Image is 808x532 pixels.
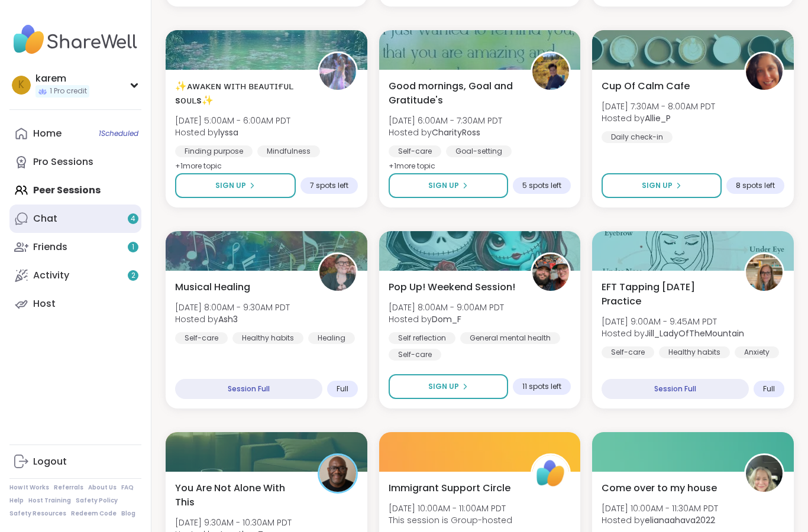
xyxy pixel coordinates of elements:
span: [DATE] 5:00AM - 6:00AM PDT [175,115,290,126]
button: Sign Up [389,374,509,399]
span: 7 spots left [310,181,348,190]
div: Session Full [175,379,322,399]
div: Self-care [175,332,228,344]
span: [DATE] 9:30AM - 10:30AM PDT [175,517,292,528]
div: Pro Sessions [33,155,93,168]
img: ShareWell [532,455,569,492]
span: Hosted by [175,313,290,325]
b: Jill_LadyOfTheMountain [645,327,744,339]
img: CharityRoss [532,53,569,90]
div: Healing [308,332,355,344]
span: 1 Scheduled [99,129,138,138]
div: Logout [33,455,67,468]
a: Redeem Code [71,510,117,518]
div: Self-care [389,349,441,361]
a: Logout [9,447,141,476]
span: Immigrant Support Circle [389,481,510,495]
div: Chat [33,212,57,225]
a: Referrals [54,484,83,492]
div: Friends [33,241,67,254]
b: Ash3 [218,313,238,325]
span: 1 Pro credit [50,86,87,96]
span: 1 [132,242,134,252]
b: CharityRoss [432,126,480,138]
a: Help [9,497,24,505]
a: Safety Resources [9,510,66,518]
a: Host Training [28,497,71,505]
div: Healthy habits [659,346,730,358]
a: Safety Policy [76,497,118,505]
span: You Are Not Alone With This [175,481,305,510]
span: Sign Up [215,180,246,191]
span: k [18,77,24,93]
div: Home [33,127,62,140]
span: Pop Up! Weekend Session! [389,280,515,294]
div: Goal-setting [446,145,512,157]
div: Session Full [602,379,749,399]
span: 8 spots left [736,181,775,190]
span: Sign Up [428,180,459,191]
div: Self-care [389,145,441,157]
a: Chat4 [9,205,141,233]
div: Host [33,297,56,310]
a: How It Works [9,484,49,492]
a: FAQ [121,484,134,492]
span: Hosted by [389,126,502,138]
span: [DATE] 10:00AM - 11:00AM PDT [389,502,512,514]
span: Hosted by [602,112,715,124]
a: Activity2 [9,261,141,290]
img: Jill_LadyOfTheMountain [746,254,783,291]
span: [DATE] 6:00AM - 7:30AM PDT [389,115,502,126]
span: Hosted by [602,514,718,526]
span: Musical Healing [175,280,250,294]
a: Host [9,290,141,318]
div: karem [35,72,89,85]
img: elianaahava2022 [746,455,783,492]
span: 5 spots left [522,181,561,190]
b: Allie_P [645,112,671,124]
img: Allie_P [746,53,783,90]
span: Sign Up [428,381,459,392]
span: 4 [131,214,135,224]
img: Ash3 [319,254,356,291]
img: ShareWell Nav Logo [9,19,141,60]
div: Anxiety [735,346,779,358]
img: Dom_F [532,254,569,291]
div: Self reflection [389,332,455,344]
button: Sign Up [389,173,509,198]
span: [DATE] 8:00AM - 9:00AM PDT [389,301,504,313]
span: [DATE] 10:00AM - 11:30AM PDT [602,502,718,514]
span: Hosted by [175,126,290,138]
a: About Us [88,484,117,492]
a: Friends1 [9,233,141,261]
span: This session is Group-hosted [389,514,512,526]
span: Full [337,384,348,394]
span: [DATE] 9:00AM - 9:45AM PDT [602,316,744,327]
div: Healthy habits [232,332,303,344]
span: 11 spots left [522,382,561,391]
div: Daily check-in [602,131,673,143]
span: Good mornings, Goal and Gratitude's [389,79,518,108]
img: lyssa [319,53,356,90]
a: Pro Sessions [9,148,141,176]
div: Finding purpose [175,145,253,157]
span: [DATE] 7:30AM - 8:00AM PDT [602,100,715,112]
img: JonathanT [319,455,356,492]
span: Sign Up [642,180,673,191]
div: Mindfulness [257,145,320,157]
button: Sign Up [175,173,296,198]
span: Full [763,384,775,394]
a: Home1Scheduled [9,119,141,148]
div: Activity [33,269,69,282]
span: Hosted by [602,327,744,339]
b: lyssa [218,126,238,138]
div: Self-care [602,346,654,358]
span: EFT Tapping [DATE] Practice [602,280,731,309]
span: Hosted by [389,313,504,325]
span: 2 [131,271,135,281]
span: ✨ᴀᴡᴀᴋᴇɴ ᴡɪᴛʜ ʙᴇᴀᴜᴛɪғᴜʟ sᴏᴜʟs✨ [175,79,305,108]
span: Come over to my house [602,481,717,495]
button: Sign Up [602,173,722,198]
b: elianaahava2022 [645,514,715,526]
span: [DATE] 8:00AM - 9:30AM PDT [175,301,290,313]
